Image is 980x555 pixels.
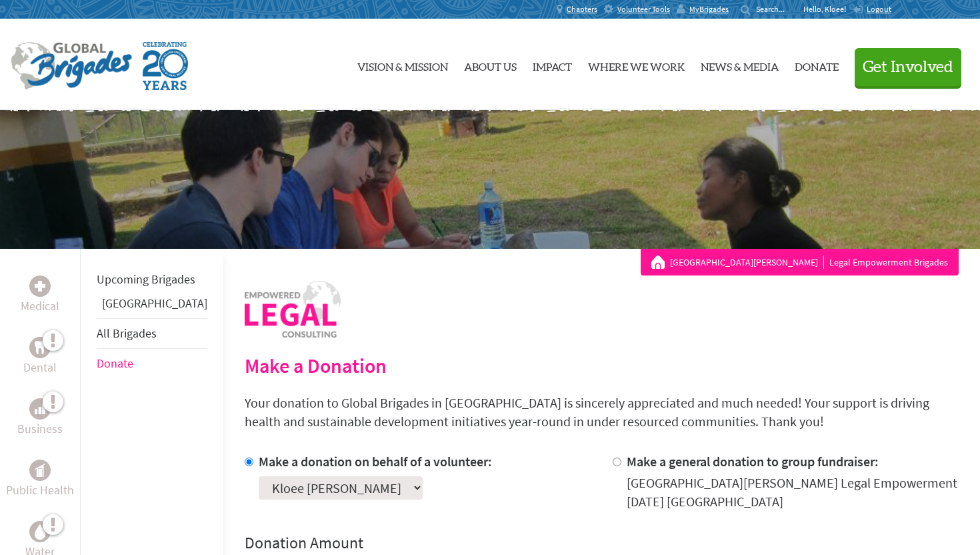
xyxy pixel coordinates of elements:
[35,524,45,539] img: Water
[670,255,824,269] a: [GEOGRAPHIC_DATA][PERSON_NAME]
[97,294,207,318] li: Greece
[102,296,207,311] a: [GEOGRAPHIC_DATA]
[533,30,572,99] a: Impact
[97,326,157,341] a: All Brigades
[567,4,597,15] span: Chapters
[795,30,839,99] a: Donate
[259,453,492,470] label: Make a donation on behalf of a volunteer:
[35,404,45,414] img: Business
[245,532,959,554] h4: Donation Amount
[6,460,74,500] a: Public HealthPublic Health
[35,341,45,354] img: Dental
[853,4,891,15] a: Logout
[701,30,779,99] a: News & Media
[97,349,207,378] li: Donate
[21,275,59,316] a: MedicalMedical
[863,59,953,75] span: Get Involved
[245,281,341,338] img: logo-human-rights.png
[245,354,959,378] h2: Make a Donation
[689,4,729,15] span: MyBrigades
[756,4,794,14] input: Search...
[97,356,133,371] a: Donate
[245,394,959,431] p: Your donation to Global Brigades in [GEOGRAPHIC_DATA] is sincerely appreciated and much needed! Y...
[357,30,448,99] a: Vision & Mission
[651,255,948,269] div: Legal Empowerment Brigades
[29,337,51,358] div: Dental
[627,453,879,470] label: Make a general donation to group fundraiser:
[6,481,74,500] p: Public Health
[617,4,670,15] span: Volunteer Tools
[35,281,45,292] img: Medical
[97,265,207,294] li: Upcoming Brigades
[29,521,51,542] div: Water
[29,275,51,297] div: Medical
[803,4,853,15] p: Hello, Kloee!
[867,4,891,14] span: Logout
[97,318,207,349] li: All Brigades
[23,358,57,377] p: Dental
[143,42,188,90] img: Global Brigades Celebrating 20 Years
[464,30,517,99] a: About Us
[97,271,195,287] a: Upcoming Brigades
[29,398,51,420] div: Business
[627,474,959,511] div: [GEOGRAPHIC_DATA][PERSON_NAME] Legal Empowerment [DATE] [GEOGRAPHIC_DATA]
[35,464,45,477] img: Public Health
[23,337,57,377] a: DentalDental
[21,297,59,316] p: Medical
[29,460,51,481] div: Public Health
[588,30,685,99] a: Where We Work
[11,42,132,90] img: Global Brigades Logo
[17,398,63,438] a: BusinessBusiness
[17,420,63,438] p: Business
[855,48,961,86] button: Get Involved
